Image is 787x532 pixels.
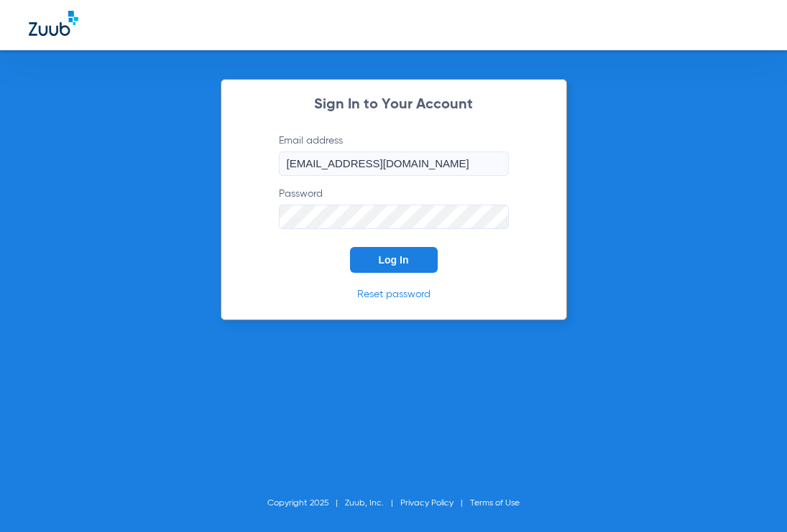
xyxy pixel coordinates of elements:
[345,496,400,510] li: Zuub, Inc.
[257,98,530,112] h2: Sign In to Your Account
[350,247,438,273] button: Log In
[29,11,78,36] img: Zuub Logo
[357,289,431,299] a: Reset password
[400,499,454,508] a: Privacy Policy
[279,187,509,229] label: Password
[267,496,345,510] li: Copyright 2025
[715,463,787,532] iframe: Chat Widget
[279,134,509,176] label: Email address
[279,205,509,229] input: Password
[470,499,520,508] a: Terms of Use
[279,151,509,176] input: Email address
[379,254,409,266] span: Log In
